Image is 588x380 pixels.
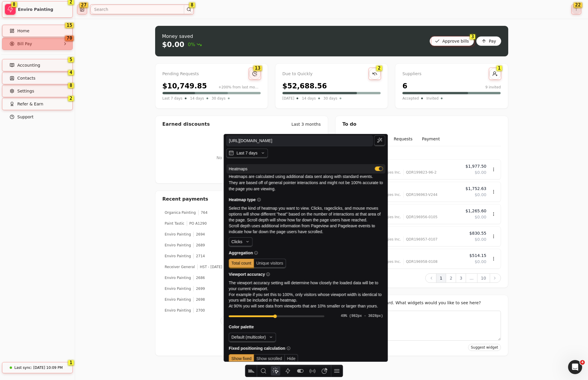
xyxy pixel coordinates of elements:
div: Enviro Painting [165,286,191,291]
div: Receiver General [165,264,195,270]
div: 2699 [193,286,205,291]
div: Suppliers [402,71,501,77]
button: ... [466,273,477,283]
div: 764 [198,210,208,215]
div: Enviro Painting [165,297,191,302]
button: Pay [476,36,501,46]
div: To do [335,116,508,132]
span: 4 [580,360,585,365]
div: HST - [DATE] [197,264,223,270]
div: Money saved [162,33,202,40]
span: Last 7 days [162,95,183,101]
button: 2 [446,273,456,283]
div: QDR196963-V244 [403,192,438,198]
div: Payment due [357,231,465,236]
span: $0.00 [475,214,486,220]
div: Recent payments [155,191,328,207]
div: Payment due [357,186,461,192]
div: QDR196958-0108 [403,259,438,265]
div: 2694 [193,232,205,237]
div: Improve your dashboard. What widgets would you like to see here? [343,300,501,306]
div: QDR196956-0105 [403,214,438,220]
span: Support [17,114,33,120]
div: 2714 [193,253,205,259]
div: $0.00 [162,40,184,49]
div: PO A1290 [187,221,207,226]
div: $52,688.56 [282,81,327,91]
div: $10,749.85 [162,81,207,91]
div: Enviro Painting [165,308,191,313]
span: $1,265.60 [465,208,486,214]
button: All tasks [343,132,362,146]
iframe: Intercom live chat [568,360,582,374]
div: Payment due [357,164,461,169]
button: Profile [372,132,384,146]
span: 30 days [212,95,226,101]
span: 14 days [302,95,316,101]
button: 1 [436,273,446,283]
button: 10 [477,273,490,283]
div: Payment due [357,253,465,259]
div: No discounts earned yet [216,145,267,170]
span: [DATE] [282,95,294,101]
div: 9 invited [485,85,501,90]
span: $1,752.63 [465,186,486,192]
span: $0.00 [475,259,486,265]
span: $830.55 [470,230,487,236]
div: Enviro Painting [165,243,191,248]
span: Accepted [402,95,419,101]
button: T [572,5,581,14]
span: $0.00 [475,236,486,243]
div: All recent tasks [343,151,501,157]
div: QDR196957-0107 [403,236,438,242]
span: $0.00 [475,192,486,198]
div: 2700 [193,308,205,313]
span: $514.15 [470,253,487,259]
button: Support [2,111,72,123]
div: Pending Requests [162,71,261,77]
div: Enviro Painting [165,232,191,237]
span: 0% [188,41,201,48]
span: $1,977.50 [465,163,486,169]
button: Approve bills [430,36,474,46]
div: QDR199823-96-2 [403,169,436,175]
span: 30 days [323,95,337,101]
button: Suggest widget [468,344,501,351]
button: 3 [456,273,466,283]
div: Enviro Painting [165,253,191,259]
button: Requests [394,132,412,146]
span: 14 days [190,95,204,101]
div: Due to Quickly [282,71,381,77]
span: $0.00 [475,169,486,176]
span: Invited [426,95,438,101]
div: 6 [402,81,407,91]
div: Organica Painting [165,210,196,215]
div: Enviro Painting [165,275,191,280]
div: Earned discounts [162,121,210,128]
div: Paint Tastic [165,221,184,226]
div: 2689 [193,243,205,248]
div: 2686 [193,275,205,280]
button: Payment [422,132,440,146]
div: Last 3 months [292,121,321,127]
div: Payment due [357,208,461,214]
div: +200% from last month [218,85,261,90]
div: 2698 [193,297,205,302]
